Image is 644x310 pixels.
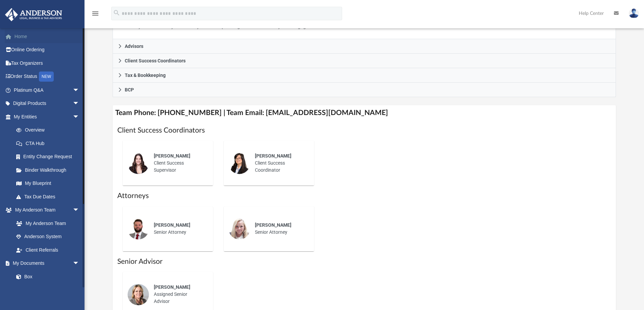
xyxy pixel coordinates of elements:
[9,230,86,244] a: Anderson System
[113,105,616,120] h4: Team Phone: [PHONE_NUMBER] | Team Email: [EMAIL_ADDRESS][DOMAIN_NAME]
[229,152,250,174] img: thumbnail
[9,150,90,164] a: Entity Change Request
[5,70,90,84] a: Order StatusNEW
[125,73,166,78] span: Tax & Bookkeeping
[5,83,90,97] a: Platinum Q&Aarrow_drop_down
[127,284,149,305] img: thumbnail
[255,222,291,228] span: [PERSON_NAME]
[9,137,90,150] a: CTA Hub
[154,284,190,290] span: [PERSON_NAME]
[255,153,291,159] span: [PERSON_NAME]
[629,8,639,18] img: User Pic
[9,270,83,283] a: Box
[9,243,86,257] a: Client Referrals
[5,257,86,270] a: My Documentsarrow_drop_down
[9,177,86,190] a: My Blueprint
[9,123,90,137] a: Overview
[73,97,86,111] span: arrow_drop_down
[127,218,149,239] img: thumbnail
[5,56,90,70] a: Tax Organizers
[250,148,309,178] div: Client Success Coordinator
[125,44,143,49] span: Advisors
[113,83,616,97] a: BCP
[39,72,54,82] div: NEW
[9,283,86,297] a: Meeting Minutes
[125,58,186,63] span: Client Success Coordinators
[73,110,86,124] span: arrow_drop_down
[125,87,134,92] span: BCP
[91,9,99,18] i: menu
[229,218,250,239] img: thumbnail
[117,191,612,201] h1: Attorneys
[9,190,90,203] a: Tax Due Dates
[117,125,612,135] h1: Client Success Coordinators
[73,257,86,271] span: arrow_drop_down
[117,257,612,266] h1: Senior Advisor
[91,13,99,18] a: menu
[5,203,86,217] a: My Anderson Teamarrow_drop_down
[154,222,190,228] span: [PERSON_NAME]
[149,148,208,178] div: Client Success Supervisor
[5,43,90,57] a: Online Ordering
[5,97,90,110] a: Digital Productsarrow_drop_down
[9,163,90,177] a: Binder Walkthrough
[113,39,616,54] a: Advisors
[113,54,616,68] a: Client Success Coordinators
[149,279,208,310] div: Assigned Senior Advisor
[5,110,90,123] a: My Entitiesarrow_drop_down
[73,83,86,97] span: arrow_drop_down
[250,217,309,241] div: Senior Attorney
[5,30,90,43] a: Home
[3,8,64,21] img: Anderson Advisors Platinum Portal
[9,217,83,230] a: My Anderson Team
[149,217,208,241] div: Senior Attorney
[113,68,616,83] a: Tax & Bookkeeping
[154,153,190,159] span: [PERSON_NAME]
[113,9,120,17] i: search
[73,203,86,217] span: arrow_drop_down
[127,152,149,174] img: thumbnail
